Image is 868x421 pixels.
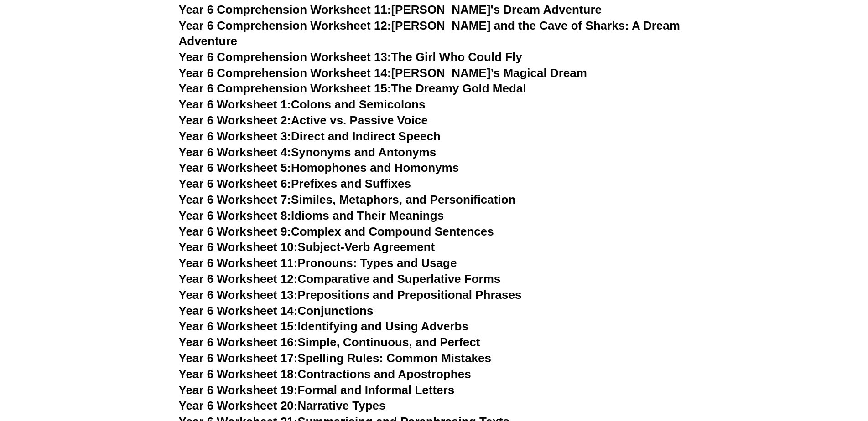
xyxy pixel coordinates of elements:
[179,161,291,175] span: Year 6 Worksheet 5:
[179,256,457,270] a: Year 6 Worksheet 11:Pronouns: Types and Usage
[179,50,391,64] span: Year 6 Comprehension Worksheet 13:
[179,399,386,412] a: Year 6 Worksheet 20:Narrative Types
[179,319,468,333] a: Year 6 Worksheet 15:Identifying and Using Adverbs
[179,304,374,318] a: Year 6 Worksheet 14:Conjunctions
[179,367,298,381] span: Year 6 Worksheet 18:
[716,318,868,421] iframe: Chat Widget
[179,225,494,238] a: Year 6 Worksheet 9:Complex and Compound Sentences
[179,113,291,127] span: Year 6 Worksheet 2:
[179,66,587,80] a: Year 6 Comprehension Worksheet 14:[PERSON_NAME]’s Magical Dream
[179,240,298,254] span: Year 6 Worksheet 10:
[179,50,522,64] a: Year 6 Comprehension Worksheet 13:The Girl Who Could Fly
[179,98,426,111] a: Year 6 Worksheet 1:Colons and Semicolons
[179,129,291,143] span: Year 6 Worksheet 3:
[179,177,411,190] a: Year 6 Worksheet 6:Prefixes and Suffixes
[179,383,455,397] a: Year 6 Worksheet 19:Formal and Informal Letters
[179,82,526,95] a: Year 6 Comprehension Worksheet 15:The Dreamy Gold Medal
[179,19,391,32] span: Year 6 Comprehension Worksheet 12:
[179,161,459,175] a: Year 6 Worksheet 5:Homophones and Homonyms
[179,351,491,365] a: Year 6 Worksheet 17:Spelling Rules: Common Mistakes
[179,3,391,16] span: Year 6 Comprehension Worksheet 11:
[179,98,291,111] span: Year 6 Worksheet 1:
[179,351,298,365] span: Year 6 Worksheet 17:
[179,193,516,206] a: Year 6 Worksheet 7:Similes, Metaphors, and Personification
[179,113,428,127] a: Year 6 Worksheet 2:Active vs. Passive Voice
[179,383,298,397] span: Year 6 Worksheet 19:
[179,209,444,222] a: Year 6 Worksheet 8:Idioms and Their Meanings
[179,225,291,238] span: Year 6 Worksheet 9:
[179,3,602,16] a: Year 6 Comprehension Worksheet 11:[PERSON_NAME]'s Dream Adventure
[179,177,291,190] span: Year 6 Worksheet 6:
[179,288,522,302] a: Year 6 Worksheet 13:Prepositions and Prepositional Phrases
[179,129,441,143] a: Year 6 Worksheet 3:Direct and Indirect Speech
[179,256,298,270] span: Year 6 Worksheet 11:
[179,145,437,159] a: Year 6 Worksheet 4:Synonyms and Antonyms
[179,145,291,159] span: Year 6 Worksheet 4:
[179,82,391,95] span: Year 6 Comprehension Worksheet 15:
[179,335,298,349] span: Year 6 Worksheet 16:
[179,240,435,254] a: Year 6 Worksheet 10:Subject-Verb Agreement
[179,193,291,206] span: Year 6 Worksheet 7:
[179,209,291,222] span: Year 6 Worksheet 8:
[179,272,501,286] a: Year 6 Worksheet 12:Comparative and Superlative Forms
[179,288,298,302] span: Year 6 Worksheet 13:
[179,66,391,80] span: Year 6 Comprehension Worksheet 14:
[179,319,298,333] span: Year 6 Worksheet 15:
[179,367,471,381] a: Year 6 Worksheet 18:Contractions and Apostrophes
[179,19,680,48] a: Year 6 Comprehension Worksheet 12:[PERSON_NAME] and the Cave of Sharks: A Dream Adventure
[179,304,298,318] span: Year 6 Worksheet 14:
[179,272,298,286] span: Year 6 Worksheet 12:
[179,335,480,349] a: Year 6 Worksheet 16:Simple, Continuous, and Perfect
[179,399,298,412] span: Year 6 Worksheet 20:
